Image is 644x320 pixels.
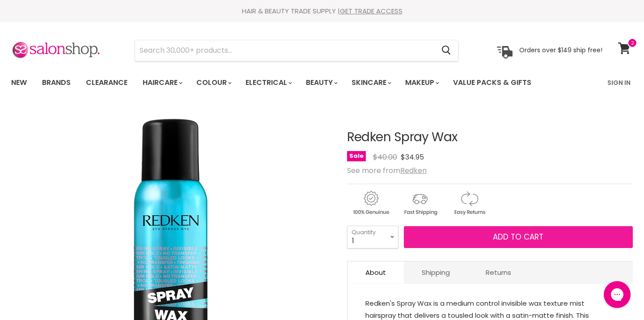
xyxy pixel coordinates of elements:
[347,226,398,248] select: Quantity
[347,131,633,144] h1: Redken Spray Wax
[468,261,529,283] a: Returns
[79,73,134,92] a: Clearance
[4,70,570,96] ul: Main menu
[445,189,493,217] img: returns.gif
[299,73,343,92] a: Beauty
[519,46,602,54] p: Orders over $149 ship free!
[347,151,366,161] span: Sale
[136,73,188,92] a: Haircare
[602,73,636,92] a: Sign In
[190,73,237,92] a: Colour
[404,226,633,248] button: Add to cart
[347,261,404,283] a: About
[347,189,394,217] img: genuine.gif
[446,73,538,92] a: Value Packs & Gifts
[35,73,77,92] a: Brands
[135,40,458,61] form: Product
[373,152,397,162] span: $40.00
[347,165,427,176] span: See more from
[401,152,424,162] span: $34.95
[493,232,543,242] span: Add to cart
[345,73,397,92] a: Skincare
[4,73,34,92] a: New
[239,73,297,92] a: Electrical
[340,6,402,16] a: GET TRADE ACCESS
[599,278,635,311] iframe: Gorgias live chat messenger
[404,261,468,283] a: Shipping
[400,165,427,176] a: Redken
[434,40,458,61] button: Search
[135,40,434,61] input: Search
[396,189,444,217] img: shipping.gif
[398,73,445,92] a: Makeup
